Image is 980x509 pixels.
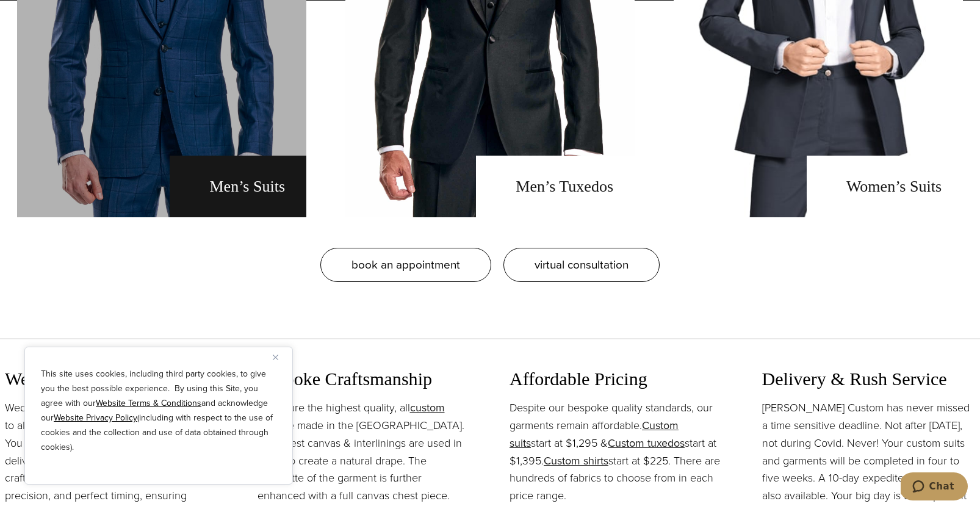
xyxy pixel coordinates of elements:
[320,248,491,282] a: book an appointment
[54,411,137,424] a: Website Privacy Policy
[608,435,685,451] a: Custom tuxedos
[544,453,608,469] a: Custom shirts
[535,256,629,273] span: virtual consultation
[96,397,201,410] a: Website Terms & Conditions
[41,367,276,455] p: This site uses cookies, including third party cookies, to give you the best possible experience. ...
[510,368,723,390] h3: Affordable Pricing
[273,350,287,364] button: Close
[273,355,278,360] img: Close
[510,399,723,505] p: Despite our bespoke quality standards, our garments remain affordable. start at $1,295 & start at...
[258,399,471,505] p: To ensure the highest quality, all are made in the [GEOGRAPHIC_DATA]. The finest canvas & interli...
[258,368,471,390] h3: Bespoke Craftsmanship
[5,368,218,390] h3: Wedding Garments
[351,256,460,273] span: book an appointment
[510,417,679,451] a: Custom suits
[762,368,976,390] h3: Delivery & Rush Service
[503,248,660,282] a: virtual consultation
[901,472,968,503] iframe: Opens a widget where you can chat to one of our agents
